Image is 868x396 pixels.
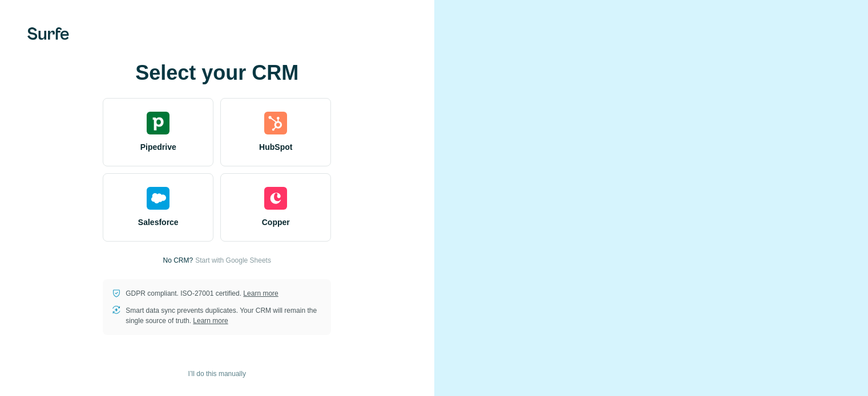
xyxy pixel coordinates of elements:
[163,255,193,266] p: No CRM?
[147,187,169,210] img: salesforce's logo
[140,141,176,153] span: Pipedrive
[262,217,290,228] span: Copper
[126,288,278,299] p: GDPR compliant. ISO-27001 certified.
[180,365,254,382] button: I’ll do this manually
[193,317,228,325] a: Learn more
[259,141,292,153] span: HubSpot
[126,305,322,326] p: Smart data sync prevents duplicates. Your CRM will remain the single source of truth.
[195,255,271,266] button: Start with Google Sheets
[103,62,331,84] h1: Select your CRM
[138,217,179,228] span: Salesforce
[147,112,169,134] img: pipedrive's logo
[243,289,278,297] a: Learn more
[264,112,287,134] img: hubspot's logo
[264,187,287,210] img: copper's logo
[188,369,246,379] span: I’ll do this manually
[27,27,69,40] img: Surfe's logo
